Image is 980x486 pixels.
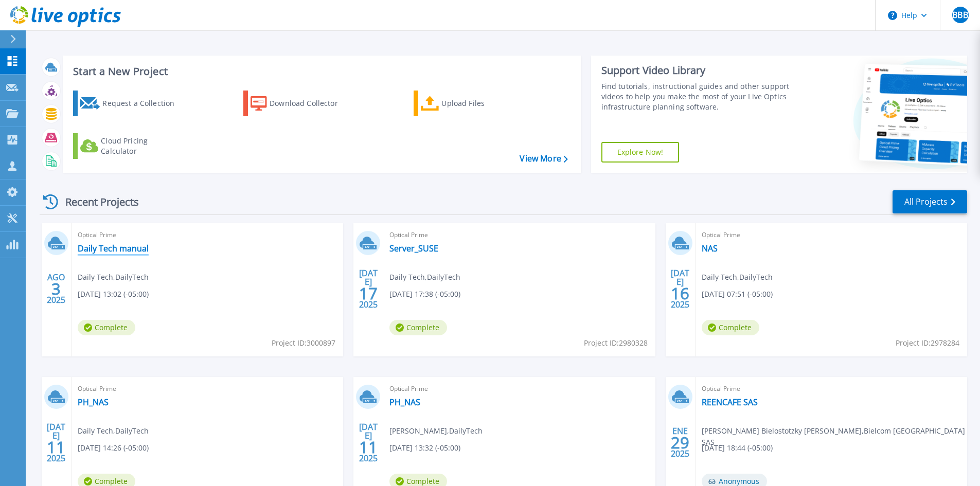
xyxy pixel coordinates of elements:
[46,270,66,308] div: AGO 2025
[702,243,718,254] a: NAS
[389,229,649,241] span: Optical Prime
[359,443,378,452] span: 11
[952,11,968,19] span: BBB
[671,438,689,447] span: 29
[40,189,153,214] div: Recent Projects
[702,397,758,407] a: REENCAFE SAS
[702,383,961,394] span: Optical Prime
[389,425,483,437] span: [PERSON_NAME] , DailyTech
[359,424,378,461] div: [DATE] 2025
[670,270,690,308] div: [DATE] 2025
[670,424,690,461] div: ENE 2025
[896,337,959,349] span: Project ID: 2978284
[414,91,528,116] a: Upload Files
[73,133,188,159] a: Cloud Pricing Calculator
[601,81,793,112] div: Find tutorials, instructional guides and other support videos to help you make the most of your L...
[359,270,378,308] div: [DATE] 2025
[389,383,649,394] span: Optical Prime
[702,320,759,335] span: Complete
[78,425,149,437] span: Daily Tech , DailyTech
[78,320,135,335] span: Complete
[584,337,648,349] span: Project ID: 2980328
[389,320,447,335] span: Complete
[78,397,109,407] a: PH_NAS
[601,64,793,77] div: Support Video Library
[520,154,567,164] a: View More
[46,424,66,461] div: [DATE] 2025
[702,272,773,283] span: Daily Tech , DailyTech
[389,243,438,254] a: Server_SUSE
[47,443,65,452] span: 11
[270,93,352,114] div: Download Collector
[78,383,337,394] span: Optical Prime
[102,93,185,114] div: Request a Collection
[893,190,967,213] a: All Projects
[389,442,460,454] span: [DATE] 13:32 (-05:00)
[78,442,149,454] span: [DATE] 14:26 (-05:00)
[51,284,61,293] span: 3
[78,243,149,254] a: Daily Tech manual
[243,91,358,116] a: Download Collector
[73,66,567,77] h3: Start a New Project
[78,229,337,241] span: Optical Prime
[702,289,773,300] span: [DATE] 07:51 (-05:00)
[702,229,961,241] span: Optical Prime
[671,289,689,298] span: 16
[702,425,967,448] span: [PERSON_NAME] Bielostotzky [PERSON_NAME] , Bielcom [GEOGRAPHIC_DATA] SAS
[359,289,378,298] span: 17
[73,91,188,116] a: Request a Collection
[272,337,335,349] span: Project ID: 3000897
[101,136,183,156] div: Cloud Pricing Calculator
[389,289,460,300] span: [DATE] 17:38 (-05:00)
[78,272,149,283] span: Daily Tech , DailyTech
[389,272,460,283] span: Daily Tech , DailyTech
[702,442,773,454] span: [DATE] 18:44 (-05:00)
[78,289,149,300] span: [DATE] 13:02 (-05:00)
[441,93,524,114] div: Upload Files
[389,397,420,407] a: PH_NAS
[601,142,680,163] a: Explore Now!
